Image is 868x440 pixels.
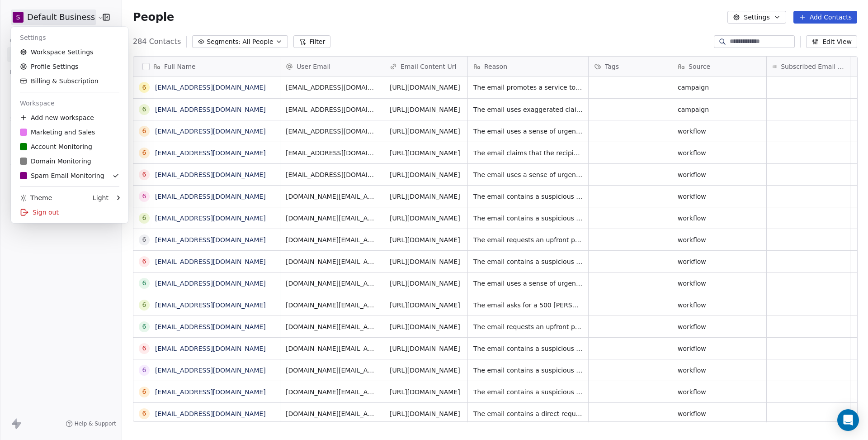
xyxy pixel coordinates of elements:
[20,157,91,166] div: Domain Monitoring
[14,96,125,110] div: Workspace
[14,74,125,88] a: Billing & Subscription
[14,59,125,74] a: Profile Settings
[14,45,125,59] a: Workspace Settings
[20,193,52,202] div: Theme
[20,142,92,151] div: Account Monitoring
[14,110,125,125] div: Add new workspace
[14,30,125,45] div: Settings
[20,128,95,137] div: Marketing and Sales
[14,205,125,220] div: Sign out
[20,171,104,180] div: Spam Email Monitoring
[93,193,108,202] div: Light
